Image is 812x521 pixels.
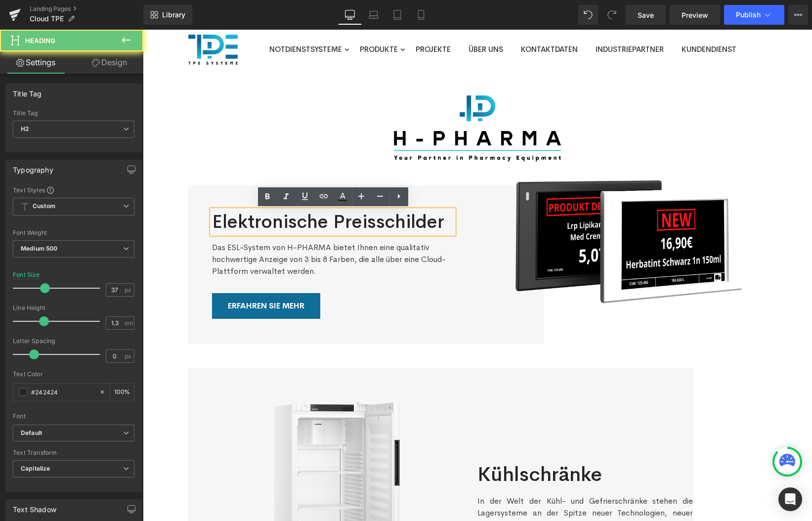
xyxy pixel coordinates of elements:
b: Medium 500 [21,245,57,252]
span: Save [638,10,654,20]
input: Color [31,387,94,397]
a: Preview [670,5,720,25]
h2: Kühlschränke [335,432,624,458]
span: Preview [682,10,708,20]
div: Font Size [13,271,40,278]
div: Line Height [13,304,134,311]
button: Publish [724,5,784,25]
div: Title Tag [13,110,134,117]
div: Domaine: [DOMAIN_NAME] [26,26,112,34]
a: Tablet [385,5,409,25]
a: Kundendienst [539,15,594,24]
div: Letter Spacing [13,338,134,345]
span: px [125,287,133,293]
span: px [125,353,133,359]
a: Produkte [217,15,255,24]
a: Kontaktdaten [378,15,435,24]
i: Default [21,429,42,437]
div: Domaine [51,63,76,70]
div: Text Styles [13,186,134,194]
img: website_grey.svg [16,26,24,34]
button: Undo [578,5,598,25]
h2: Elektronische Preisschilder [69,180,311,204]
button: Redo [602,5,622,25]
a: Notdienstsysteme [127,15,199,24]
div: Mots-clés [123,63,151,70]
a: Design [74,51,145,74]
span: Heading [25,37,55,44]
a: New Library [143,5,192,25]
b: H2 [21,125,29,132]
div: Das ESL-System von H-PHARMA bietet Ihnen eine qualitativ hochwertige Anzeige von 3 bis 8 Farben, ... [69,204,311,248]
div: Text Shadow [13,500,56,514]
div: Open Intercom Messenger [778,487,802,511]
a: Landing Pages [30,5,143,13]
a: Laptop [362,5,385,25]
button: More [788,5,808,25]
span: Publish [736,11,761,19]
div: % [110,384,134,401]
div: Text Color [13,371,134,378]
a: Über Uns [326,15,360,24]
a: Desktop [338,5,362,25]
span: Library [162,10,185,19]
img: tab_keywords_by_traffic_grey.svg [112,62,120,70]
div: Font [13,413,134,420]
div: Font Weight [13,229,134,236]
div: Text Transform [13,449,134,456]
a: Projekte [273,15,308,24]
b: Custom [33,202,55,211]
a: Industriepartner [453,15,521,24]
div: Typography [13,160,53,174]
img: TPE Systeme [45,5,95,35]
img: tab_domain_overview_orange.svg [40,62,48,70]
a: Mobile [409,5,433,25]
div: v 4.0.25 [28,16,48,24]
div: Title Tag [13,84,42,98]
a: Erfahren Sie mehr [69,263,177,289]
span: Cloud TPE [30,15,64,23]
span: Erfahren Sie mehr [85,270,162,282]
span: em [125,320,133,326]
img: logo_orange.svg [16,16,24,24]
b: Capitalize [21,465,50,472]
